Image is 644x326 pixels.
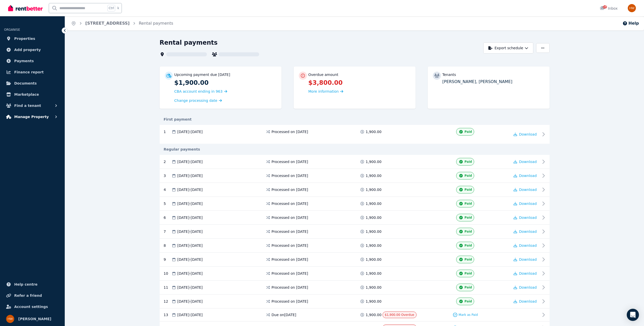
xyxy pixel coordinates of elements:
span: Marketplace [14,91,39,97]
div: 6 [164,214,171,221]
button: Download [514,201,537,206]
div: 1 [164,129,171,134]
span: [DATE] - [DATE] [177,129,203,134]
span: CBA account ending in 963 [174,89,223,93]
span: 1,900.00 [366,201,382,206]
span: Processed on [DATE] [272,271,308,276]
p: Tenants [442,72,456,77]
span: 1,900.00 [366,243,382,248]
span: Properties [14,36,35,42]
span: 1,900.00 [366,299,382,304]
span: Paid [465,160,472,164]
span: Download [519,285,537,289]
span: Paid [465,188,472,192]
span: [DATE] - [DATE] [177,312,203,317]
span: Download [519,271,537,275]
img: Helen Weiss [628,4,636,12]
span: [DATE] - [DATE] [177,201,203,206]
div: 3 [164,172,171,180]
span: Processed on [DATE] [272,285,308,290]
span: Processed on [DATE] [272,299,308,304]
span: Paid [465,230,472,234]
span: $1,900.00 Overdue [385,313,414,317]
span: Help centre [14,281,38,287]
span: 1,900.00 [366,285,382,290]
button: Help [622,20,639,26]
div: 9 [164,256,171,263]
span: Processed on [DATE] [272,129,308,134]
span: 1,900.00 [366,312,382,317]
span: Paid [465,299,472,303]
span: 1,900.00 [366,173,382,178]
p: $3,800.00 [308,79,410,87]
span: Processed on [DATE] [272,229,308,234]
span: Paid [465,257,472,262]
span: Manage Property [14,114,49,120]
div: First payment [160,117,550,122]
span: [DATE] - [DATE] [177,285,203,290]
span: Paid [465,243,472,248]
a: Marketplace [4,89,61,100]
span: Processed on [DATE] [272,257,308,262]
span: Change processing date [174,98,218,103]
span: Documents [14,80,37,86]
nav: Breadcrumb [65,16,179,30]
button: Download [514,132,537,137]
span: Find a tenant [14,103,41,109]
button: Download [514,299,537,304]
button: Download [514,243,537,248]
span: Processed on [DATE] [272,201,308,206]
span: Paid [465,216,472,220]
div: 5 [164,200,171,207]
a: Finance report [4,67,61,77]
div: 7 [164,228,171,235]
div: 11 [164,284,171,291]
span: Processed on [DATE] [272,215,308,220]
span: Processed on [DATE] [272,159,308,164]
span: Paid [465,174,472,178]
p: [PERSON_NAME], [PERSON_NAME] [442,79,544,85]
span: Download [519,230,537,234]
span: 1,900.00 [366,271,382,276]
button: Find a tenant [4,101,61,111]
span: 1,900.00 [366,257,382,262]
span: Download [519,160,537,164]
img: Helen Weiss [6,315,14,323]
span: Download [519,216,537,220]
button: Download [514,285,537,290]
div: 12 [164,298,171,305]
p: $1,900.00 [174,79,276,87]
span: Download [519,174,537,178]
button: Download [514,229,537,234]
div: 10 [164,270,171,277]
span: More information [308,89,339,93]
span: [DATE] - [DATE] [177,229,203,234]
span: [DATE] - [DATE] [177,159,203,164]
span: k [117,6,119,10]
span: Download [519,202,537,206]
span: [DATE] - [DATE] [177,271,203,276]
a: Help centre [4,279,61,289]
span: ORGANISE [4,28,20,31]
span: Download [519,257,537,262]
span: Processed on [DATE] [272,173,308,178]
a: Properties [4,34,61,44]
span: [DATE] - [DATE] [177,243,203,248]
span: [DATE] - [DATE] [177,173,203,178]
span: Paid [465,202,472,206]
span: [PERSON_NAME] [18,316,51,322]
button: Download [514,257,537,262]
span: 1,900.00 [366,129,382,134]
span: [DATE] - [DATE] [177,187,203,192]
span: Payments [14,58,34,64]
span: Account settings [14,304,48,310]
div: 13 [164,312,171,318]
span: Download [519,299,537,303]
span: Processed on [DATE] [272,187,308,192]
span: 1,900.00 [366,215,382,220]
button: Download [514,173,537,178]
button: Download [514,159,537,164]
a: [STREET_ADDRESS] [85,21,130,26]
a: Add property [4,45,61,55]
span: 10 [603,5,607,8]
